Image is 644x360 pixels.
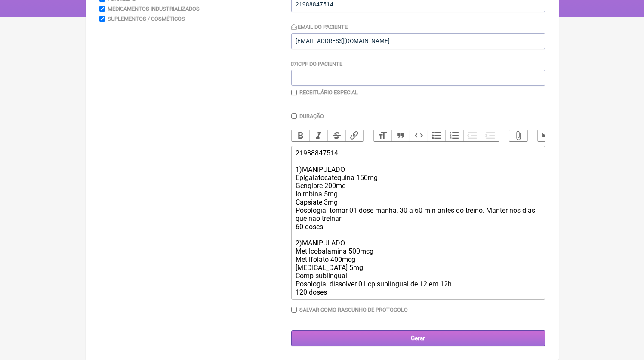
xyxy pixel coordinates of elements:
button: Bold [292,130,310,141]
label: Duração [299,113,324,119]
label: Suplementos / Cosméticos [108,16,185,22]
label: Salvar como rascunho de Protocolo [299,307,408,313]
button: Link [345,130,364,141]
button: Decrease Level [463,130,481,141]
button: Code [410,130,428,141]
button: Quote [391,130,410,141]
button: Strikethrough [327,130,345,141]
input: Gerar [291,330,545,346]
button: Numbers [445,130,463,141]
button: Bullets [428,130,446,141]
button: Heading [374,130,392,141]
button: Undo [538,130,556,141]
label: Medicamentos Industrializados [108,6,200,12]
label: CPF do Paciente [291,61,343,67]
div: 21988847514 1)MANIPULADO Epigalatocatequina 150mg Gengibre 200mg Ioimbina 5mg Capsiate 3mg Posolo... [296,149,540,296]
button: Italic [309,130,327,141]
label: Email do Paciente [291,24,348,30]
button: Increase Level [481,130,499,141]
label: Receituário Especial [299,89,358,96]
button: Attach Files [509,130,527,141]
